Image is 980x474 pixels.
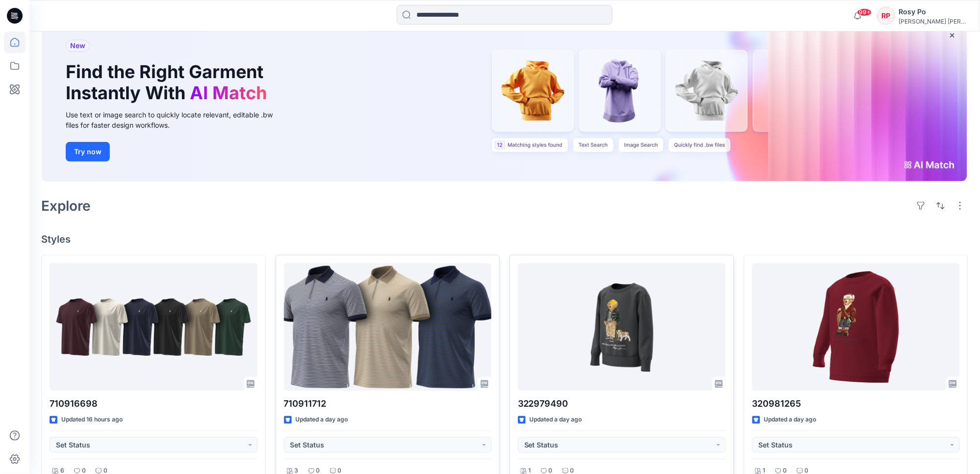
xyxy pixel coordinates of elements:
div: Use text or image search to quickly locate relevant, editable .bw files for faster design workflows. [66,110,286,130]
p: 710916698 [50,397,258,411]
h4: Styles [41,233,968,245]
span: New [70,40,85,52]
div: Rosy Po [899,6,968,18]
a: 710911712 [284,263,492,391]
button: Try now [66,142,110,162]
p: Updated a day ago [296,415,348,425]
p: 320981265 [752,397,960,411]
p: Updated a day ago [764,415,817,425]
p: Updated 16 hours ago [61,415,123,425]
div: RP [877,7,895,25]
p: 710911712 [284,397,492,411]
h2: Explore [41,198,91,214]
p: Updated a day ago [530,415,582,425]
span: AI Match [190,82,267,104]
a: 322979490 [518,263,726,391]
h1: Find the Right Garment Instantly With [66,61,272,104]
p: 322979490 [518,397,726,411]
span: 99+ [857,8,872,16]
a: 320981265 [752,263,960,391]
div: [PERSON_NAME] [PERSON_NAME] [899,18,968,25]
a: 710916698 [50,263,258,391]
